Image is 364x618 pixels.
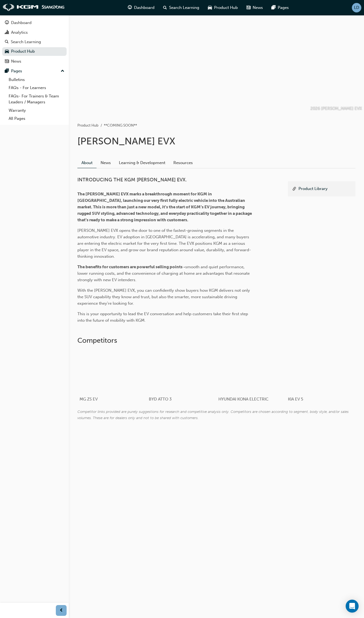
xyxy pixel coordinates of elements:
a: HYUNDAI KONA ELECTRIC [217,349,286,409]
span: pages-icon [5,69,9,74]
h1: [PERSON_NAME] EVX [77,135,355,147]
span: guage-icon [128,4,132,11]
span: This is your opportunity to lead the EV conversation and help customers take their first step int... [77,311,249,323]
span: HYUNDAI KONA ELECTRIC [218,397,269,402]
span: BYD ATTO 3 [149,397,172,402]
h2: Competitors [77,336,355,345]
span: up-icon [61,69,64,74]
a: About [77,158,97,168]
div: Pages [11,69,22,73]
a: Dashboard [2,18,67,27]
span: smooth and quiet performance, lower running costs, and the convenience of charging at home are ad... [77,264,251,282]
a: Product Hub [77,123,98,128]
img: kgm [3,4,65,11]
a: KIA EV 5 [286,349,355,409]
a: BYD ATTO 3 [147,349,217,409]
span: chart-icon [5,30,9,35]
a: FAQs - For Learners [6,84,67,92]
span: guage-icon [5,21,9,25]
span: search-icon [5,40,9,45]
a: News [2,57,67,66]
span: news-icon [246,4,250,11]
div: Dashboard [11,21,32,25]
button: Pages [2,67,67,75]
a: Learning & Development [115,158,169,168]
a: Product Library [298,186,328,192]
span: The benefits for customers are powerful selling points - [77,264,185,269]
span: news-icon [5,59,9,64]
div: Analytics [11,30,28,35]
span: car-icon [208,4,212,11]
a: Bulletins [6,76,67,84]
a: MG ZS EV [77,349,147,409]
a: Product Hub [2,47,67,56]
a: Analytics [2,28,67,37]
a: car-iconProduct Hub [204,2,242,13]
span: With the [PERSON_NAME] EVX, you can confidently show buyers how KGM delivers not only the SUV cap... [77,288,251,306]
a: search-iconSearch Learning [159,2,204,13]
span: LD [354,5,359,10]
p: 2026 [PERSON_NAME] EVX [310,106,362,112]
button: LD [352,3,361,12]
a: guage-iconDashboard [123,2,159,13]
a: FAQs- For Trainers & Team Leaders / Managers [6,92,67,106]
span: Dashboard [134,5,154,11]
span: MG ZS EV [80,397,98,402]
button: DashboardAnalyticsSearch LearningProduct HubNews [2,17,67,67]
span: INTRODUCING THE KGM [PERSON_NAME] EVX. [77,177,187,183]
a: News [97,158,115,168]
span: The [PERSON_NAME] EVX marks a breakthrough moment for KGM in [GEOGRAPHIC_DATA], launching our ver... [77,192,253,222]
span: prev-icon [59,608,63,613]
div: News [11,59,21,64]
a: Warranty [6,106,67,115]
span: News [253,5,263,11]
div: Search Learning [11,40,41,44]
a: pages-iconPages [267,2,293,13]
span: link-icon [292,186,296,192]
span: Competitor links provided are purely suggestions for research and competitive analysis only. Comp... [77,409,349,420]
span: [PERSON_NAME] EVX opens the door to one of the fastest-growing segments in the automotive industr... [77,228,251,259]
span: search-icon [163,4,167,11]
a: news-iconNews [242,2,267,13]
span: Search Learning [169,5,199,11]
a: Resources [169,158,197,168]
a: Search Learning [2,38,67,46]
span: pages-icon [272,4,276,11]
span: Pages [278,5,289,11]
span: KIA EV 5 [288,397,303,402]
span: car-icon [5,49,9,54]
a: All Pages [6,114,67,123]
div: Open Intercom Messenger [346,600,359,613]
span: Product Hub [214,5,238,11]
